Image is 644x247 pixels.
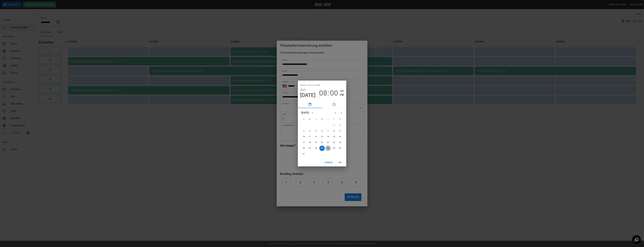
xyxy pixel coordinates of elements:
button: 9 [337,128,343,134]
button: OK [335,160,345,165]
button: 24 [301,146,307,151]
div: [DATE] [302,111,309,115]
button: 19 [313,140,319,145]
button: 18 [307,140,313,145]
button: 6 [319,128,325,134]
button: 3 [301,128,307,134]
button: [DATE] [300,92,316,98]
span: Select date & time [300,83,320,88]
span: : [328,89,329,97]
button: Next month [338,110,344,116]
button: AM [340,89,344,93]
button: 10 [301,134,307,140]
button: pick time [322,101,346,108]
button: Cancel [323,160,334,165]
button: 5 [313,128,319,134]
button: 16 [337,134,343,140]
button: 15 [331,134,337,140]
button: 22 [331,140,337,145]
button: 29 [331,146,337,151]
span: Sunday [301,116,307,122]
span: Thursday [325,116,331,122]
button: 00 [330,89,338,97]
button: 27 [319,146,325,151]
button: 20 [319,140,325,145]
span: Wednesday [319,116,325,122]
button: 7 [325,128,331,134]
button: 13 [319,134,325,140]
span: Friday [331,116,337,122]
button: 4 [307,128,313,134]
button: calendar view is open, switch to year view [310,110,315,115]
button: 25 [307,146,313,151]
button: 11 [307,134,313,140]
button: 30 [337,146,343,151]
button: PM [340,93,344,97]
button: 8 [331,128,337,134]
span: Monday [307,116,313,122]
button: 2025 [300,88,306,92]
span: Saturday [337,116,343,122]
button: 12 [313,134,319,140]
button: 2 [337,123,343,128]
button: 26 [313,146,319,151]
button: 17 [301,140,307,145]
button: pick date [298,101,322,108]
button: 21 [325,140,331,145]
button: 31 [301,151,307,157]
span: Tuesday [313,116,319,122]
button: 14 [325,134,331,140]
button: 23 [337,140,343,145]
button: 08 [319,89,327,97]
button: 1 [331,123,337,128]
button: Previous month [332,110,338,116]
button: 28 [325,146,331,151]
